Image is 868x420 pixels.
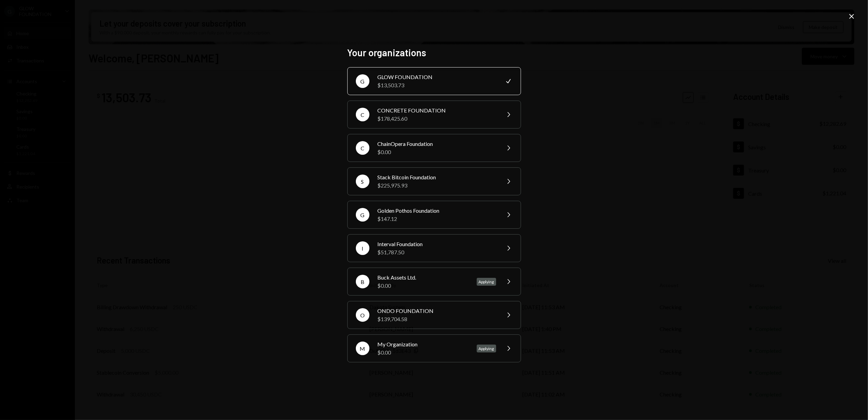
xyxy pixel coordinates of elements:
[347,301,521,329] button: OONDO FOUNDATION$139,704.58
[356,74,369,88] div: G
[356,141,369,155] div: C
[378,215,496,223] div: $147.12
[356,175,369,188] div: S
[356,308,369,322] div: O
[378,148,496,156] div: $0.00
[378,106,496,115] div: CONCRETE FOUNDATION
[347,334,521,362] button: MMy Organization$0.00Applying
[378,81,496,89] div: $13,503.73
[347,268,521,296] button: BBuck Assets Ltd.$0.00Applying
[356,275,369,288] div: B
[378,315,496,323] div: $139,704.58
[347,134,521,162] button: CChainOpera Foundation$0.00
[477,345,496,352] div: Applying
[378,173,496,181] div: Stack Bitcoin Foundation
[356,208,369,222] div: G
[378,207,496,215] div: Golden Pothos Foundation
[347,201,521,229] button: GGolden Pothos Foundation$147.12
[347,101,521,129] button: CCONCRETE FOUNDATION$178,425.60
[378,307,496,315] div: ONDO FOUNDATION
[378,140,496,148] div: ChainOpera Foundation
[347,234,521,262] button: IInterval Foundation$51,787.50
[347,167,521,195] button: SStack Bitcoin Foundation$225,975.93
[356,108,369,121] div: C
[378,240,496,248] div: Interval Foundation
[378,115,496,123] div: $178,425.60
[378,73,496,81] div: GLOW FOUNDATION
[378,282,469,290] div: $0.00
[378,273,469,282] div: Buck Assets Ltd.
[356,241,369,255] div: I
[378,248,496,256] div: $51,787.50
[477,278,496,286] div: Applying
[378,340,469,348] div: My Organization
[378,348,469,357] div: $0.00
[356,342,369,355] div: M
[347,67,521,95] button: GGLOW FOUNDATION$13,503.73
[378,181,496,190] div: $225,975.93
[347,46,521,59] h2: Your organizations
